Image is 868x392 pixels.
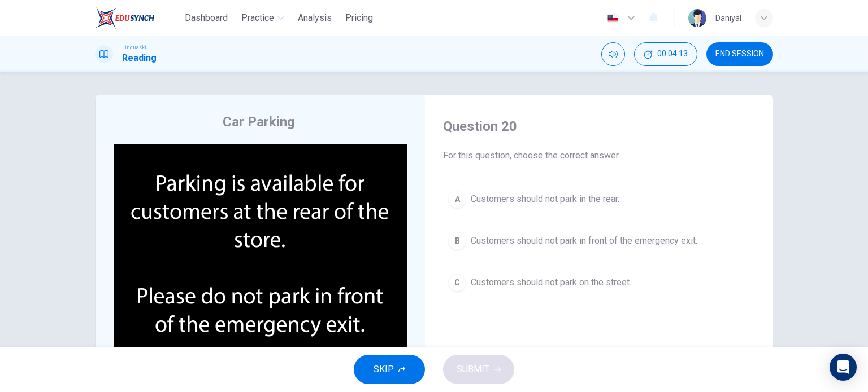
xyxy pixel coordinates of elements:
button: END SESSION [706,42,773,66]
button: CCustomers should not park on the street. [443,268,755,297]
span: Linguaskill [122,43,150,51]
img: en [606,14,620,23]
a: EduSynch logo [95,7,180,29]
button: 00:04:13 [634,42,697,66]
div: B [448,232,466,250]
button: BCustomers should not park in front of the emergency exit. [443,227,755,255]
button: ACustomers should not park in the rear. [443,185,755,213]
button: SKIP [354,355,425,384]
img: EduSynch logo [95,7,154,29]
span: Customers should not park on the street. [471,276,631,289]
span: 00:04:13 [657,50,688,59]
h1: Reading [122,51,157,65]
span: END SESSION [715,50,764,59]
span: Customers should not park in the rear. [471,192,619,206]
img: Profile picture [688,9,706,27]
button: Practice [237,8,289,28]
h4: Question 20 [443,117,755,135]
h4: Car Parking [223,113,295,131]
button: Dashboard [180,8,232,28]
div: C [448,274,466,292]
span: Analysis [298,11,332,25]
div: Hide [634,42,697,66]
button: Pricing [341,8,377,28]
span: SKIP [374,362,394,377]
span: Practice [241,11,274,25]
span: For this question, choose the correct answer. [443,149,755,162]
span: Pricing [345,11,373,25]
div: A [448,190,466,208]
div: Mute [601,42,625,66]
div: Daniyal [715,11,741,25]
span: Customers should not park in front of the emergency exit. [471,234,697,248]
span: Dashboard [185,11,228,25]
button: Analysis [293,8,336,28]
img: undefined [114,144,407,361]
div: Open Intercom Messenger [830,354,857,381]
